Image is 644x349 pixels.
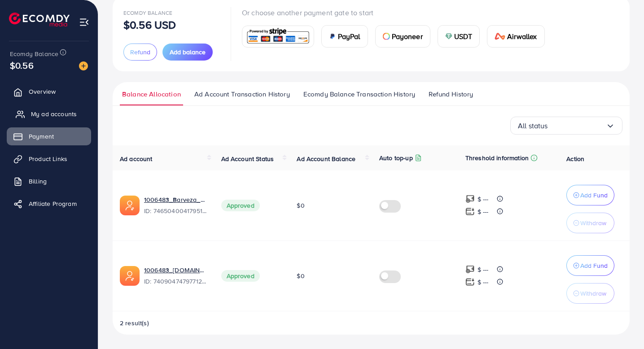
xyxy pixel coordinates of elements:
[429,89,473,99] span: Refund History
[9,13,70,26] img: logo
[329,33,336,40] img: card
[454,31,473,42] span: USDT
[170,48,206,57] span: Add balance
[383,33,390,40] img: card
[79,61,88,70] img: image
[7,195,91,213] a: Affiliate Program
[379,153,413,163] p: Auto top-up
[221,200,260,211] span: Approved
[375,25,430,48] a: cardPayoneer
[566,213,614,233] button: Withdraw
[566,283,614,304] button: Withdraw
[31,109,77,118] span: My ad accounts
[144,206,207,215] span: ID: 7465040041795141633
[29,199,77,208] span: Affiliate Program
[478,194,489,205] p: $ ---
[120,318,149,327] span: 2 result(s)
[120,154,153,163] span: Ad account
[29,154,67,163] span: Product Links
[123,9,172,17] span: Ecomdy Balance
[29,177,47,186] span: Billing
[144,277,207,286] span: ID: 7409047479771234305
[465,194,475,204] img: top-up amount
[242,26,314,48] a: card
[465,207,475,216] img: top-up amount
[7,83,91,100] a: Overview
[465,277,475,287] img: top-up amount
[580,190,608,201] p: Add Fund
[478,206,489,217] p: $ ---
[144,266,207,286] div: <span class='underline'>1006483_Craftedsole.com.pk_1725053327162</span></br>7409047479771234305
[487,25,544,48] a: cardAirwallex
[130,48,150,57] span: Refund
[580,260,608,271] p: Add Fund
[123,44,157,61] button: Refund
[122,89,181,99] span: Balance Allocation
[242,7,552,18] p: Or choose another payment gate to start
[566,255,614,276] button: Add Fund
[29,87,56,96] span: Overview
[7,172,91,190] a: Billing
[478,277,489,288] p: $ ---
[548,119,606,133] input: Search for option
[566,185,614,205] button: Add Fund
[123,19,176,30] p: $0.56 USD
[79,17,89,27] img: menu
[144,195,207,216] div: <span class='underline'>1006483_Barveza_1738090087316</span></br>7465040041795141633
[566,154,584,163] span: Action
[297,271,304,280] span: $0
[478,264,489,275] p: $ ---
[580,218,606,228] p: Withdraw
[221,270,260,282] span: Approved
[392,31,423,42] span: Payoneer
[221,154,274,163] span: Ad Account Status
[445,33,452,40] img: card
[518,119,548,133] span: All status
[297,154,355,163] span: Ad Account Balance
[7,105,91,123] a: My ad accounts
[10,49,58,58] span: Ecomdy Balance
[120,196,140,215] img: ic-ads-acc.e4c84228.svg
[606,309,637,342] iframe: Chat
[297,201,304,210] span: $0
[144,195,207,204] a: 1006483_Barveza_1738090087316
[580,288,606,299] p: Withdraw
[303,89,415,99] span: Ecomdy Balance Transaction History
[10,59,34,72] span: $0.56
[245,27,311,46] img: card
[194,89,290,99] span: Ad Account Transaction History
[144,266,207,275] a: 1006483_[DOMAIN_NAME]_1725053327162
[120,266,140,286] img: ic-ads-acc.e4c84228.svg
[7,127,91,145] a: Payment
[465,265,475,274] img: top-up amount
[29,132,54,141] span: Payment
[321,25,368,48] a: cardPayPal
[465,153,529,163] p: Threshold information
[338,31,360,42] span: PayPal
[495,33,505,40] img: card
[7,150,91,168] a: Product Links
[162,44,213,61] button: Add balance
[438,25,480,48] a: cardUSDT
[507,31,537,42] span: Airwallex
[510,117,622,135] div: Search for option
